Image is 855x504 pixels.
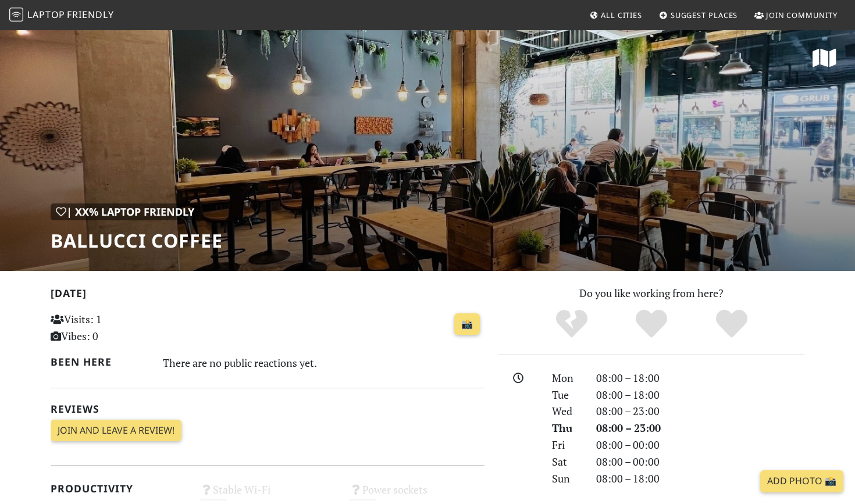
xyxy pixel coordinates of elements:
div: Wed [545,403,589,420]
h2: [DATE] [51,287,484,304]
div: Sat [545,453,589,470]
div: Tue [545,387,589,403]
span: Friendly [67,8,113,21]
p: Do you like working from here? [498,285,804,302]
h2: Reviews [51,403,484,415]
div: 08:00 – 18:00 [589,387,811,403]
a: Add Photo 📸 [760,470,843,492]
div: No [532,308,612,340]
span: Laptop [27,8,65,21]
img: LaptopFriendly [9,8,23,22]
div: Yes [611,308,692,340]
h1: Ballucci Coffee [51,230,223,252]
a: Join and leave a review! [51,420,181,442]
span: Join Community [766,10,838,20]
span: Suggest Places [671,10,738,20]
a: Join Community [750,5,842,26]
a: 📸 [454,313,480,335]
div: 08:00 – 23:00 [589,403,811,420]
a: All Cities [585,5,647,26]
div: Mon [545,370,589,387]
a: Suggest Places [654,5,743,26]
p: Visits: 1 Vibes: 0 [51,311,186,345]
div: Definitely! [692,308,772,340]
div: 08:00 – 18:00 [589,370,811,387]
div: Sun [545,470,589,487]
div: Thu [545,420,589,437]
div: 08:00 – 18:00 [589,470,811,487]
div: 08:00 – 00:00 [589,437,811,453]
div: 08:00 – 00:00 [589,453,811,470]
div: There are no public reactions yet. [163,353,485,372]
div: Fri [545,437,589,453]
h2: Been here [51,356,149,368]
a: LaptopFriendly LaptopFriendly [9,5,114,26]
span: All Cities [601,10,642,20]
div: 08:00 – 23:00 [589,420,811,437]
h2: Productivity [51,482,186,495]
div: | XX% Laptop Friendly [51,203,199,220]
